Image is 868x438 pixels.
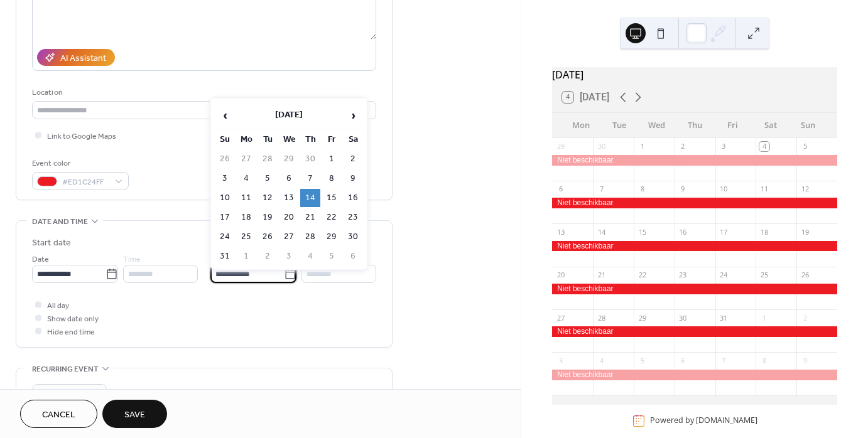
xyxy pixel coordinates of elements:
[343,228,363,246] td: 30
[279,228,299,246] td: 27
[236,228,256,246] td: 25
[719,356,729,365] div: 7
[552,284,837,294] div: Niet beschikbaar
[215,169,235,188] td: 3
[258,131,278,149] th: Tu
[759,270,769,280] div: 25
[789,113,827,138] div: Sun
[759,313,769,323] div: 1
[800,142,810,151] div: 5
[759,227,769,237] div: 18
[678,313,688,323] div: 30
[62,176,109,189] span: #ED1C24FF
[236,150,256,168] td: 27
[258,208,278,227] td: 19
[759,184,769,194] div: 11
[215,103,234,128] span: ‹
[597,184,606,194] div: 7
[236,102,342,129] th: [DATE]
[215,247,235,265] td: 31
[236,189,256,207] td: 11
[600,113,637,138] div: Tue
[556,356,565,365] div: 3
[552,155,837,166] div: Niet beschikbaar
[751,113,789,138] div: Sat
[637,184,647,194] div: 8
[343,169,363,188] td: 9
[236,208,256,227] td: 18
[300,150,320,168] td: 30
[215,228,235,246] td: 24
[300,247,320,265] td: 4
[215,208,235,227] td: 17
[719,184,729,194] div: 10
[32,215,88,228] span: Date and time
[556,313,565,323] div: 27
[32,363,99,376] span: Recurring event
[713,113,751,138] div: Fri
[597,356,606,365] div: 4
[279,169,299,188] td: 6
[215,189,235,207] td: 10
[32,237,71,250] div: Start date
[215,131,235,149] th: Su
[322,150,342,168] td: 1
[258,169,278,188] td: 5
[343,131,363,149] th: Sa
[719,270,729,280] div: 24
[279,131,299,149] th: We
[279,247,299,265] td: 3
[300,228,320,246] td: 28
[258,228,278,246] td: 26
[696,415,757,426] a: [DOMAIN_NAME]
[552,67,837,82] div: [DATE]
[678,184,688,194] div: 9
[344,103,362,128] span: ›
[343,208,363,227] td: 23
[124,409,145,422] span: Save
[47,326,95,339] span: Hide end time
[32,253,49,266] span: Date
[300,208,320,227] td: 21
[60,52,106,65] div: AI Assistant
[562,113,600,138] div: Mon
[719,142,729,151] div: 3
[556,142,565,151] div: 29
[258,247,278,265] td: 2
[279,150,299,168] td: 29
[236,169,256,188] td: 4
[300,189,320,207] td: 14
[258,150,278,168] td: 28
[552,370,837,380] div: Niet beschikbaar
[678,142,688,151] div: 2
[47,299,69,312] span: All day
[637,142,647,151] div: 1
[42,409,75,422] span: Cancel
[552,326,837,337] div: Niet beschikbaar
[300,169,320,188] td: 7
[597,313,606,323] div: 28
[759,356,769,365] div: 8
[258,189,278,207] td: 12
[20,400,97,428] button: Cancel
[678,356,688,365] div: 6
[556,270,565,280] div: 20
[47,130,116,143] span: Link to Google Maps
[322,247,342,265] td: 5
[37,49,115,66] button: AI Assistant
[279,208,299,227] td: 20
[32,86,374,99] div: Location
[322,131,342,149] th: Fr
[597,142,606,151] div: 30
[322,169,342,188] td: 8
[47,312,99,326] span: Show date only
[678,270,688,280] div: 23
[759,142,769,151] div: 4
[300,131,320,149] th: Th
[343,150,363,168] td: 2
[678,227,688,237] div: 16
[322,208,342,227] td: 22
[650,415,757,426] div: Powered by
[552,198,837,208] div: Niet beschikbaar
